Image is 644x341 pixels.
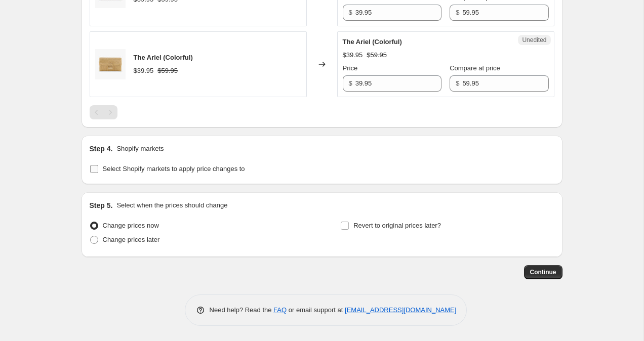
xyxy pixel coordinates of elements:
span: The Ariel (Colorful) [134,54,193,61]
a: FAQ [273,306,287,314]
h2: Step 5. [90,200,113,210]
span: Continue [530,268,556,276]
p: Select when the prices should change [116,200,227,210]
div: $39.95 [343,50,363,60]
span: Select Shopify markets to apply price changes to [103,165,245,173]
span: or email support at [287,306,345,314]
span: Unedited [522,36,546,44]
span: Compare at price [450,64,500,72]
h2: Step 4. [90,144,113,154]
span: Need help? Read the [210,306,274,314]
span: $ [349,9,352,16]
span: Revert to original prices later? [353,222,441,229]
nav: Pagination [90,105,117,119]
span: Change prices later [103,236,160,243]
span: $ [456,9,459,16]
span: Price [343,64,358,72]
span: $ [456,79,459,87]
span: $ [349,79,352,87]
strike: $59.95 [367,50,387,60]
strike: $59.95 [157,66,178,76]
div: $39.95 [134,66,154,76]
a: [EMAIL_ADDRESS][DOMAIN_NAME] [345,306,456,314]
span: The Ariel (Colorful) [343,38,402,46]
button: Continue [524,265,562,279]
img: d60672bebfc28c7c7763f48133778cc1_4_80x.jpg [95,49,126,79]
p: Shopify markets [116,144,164,154]
span: Change prices now [103,222,159,229]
